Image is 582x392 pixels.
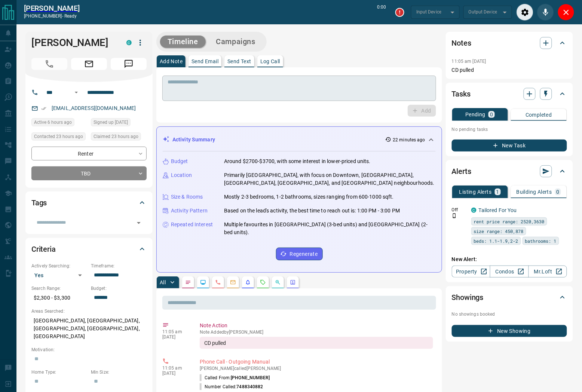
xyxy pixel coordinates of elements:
p: Activity Summary [172,136,215,144]
p: Home Type: [31,369,87,376]
h2: Criteria [31,243,56,255]
p: 0 [490,112,493,117]
p: [GEOGRAPHIC_DATA], [GEOGRAPHIC_DATA], [GEOGRAPHIC_DATA], [GEOGRAPHIC_DATA], [GEOGRAPHIC_DATA] [31,315,147,343]
svg: Notes [185,279,191,285]
p: Motivation: [31,346,147,353]
p: Timeframe: [91,263,147,269]
svg: Push Notification Only [452,213,457,218]
button: Open [134,218,144,228]
h2: Alerts [452,165,471,177]
svg: Requests [260,279,266,285]
p: Location [171,171,192,179]
div: Fri Sep 12 2025 [31,132,87,143]
p: Budget [171,157,188,165]
span: Contacted 23 hours ago [34,133,83,140]
p: [PERSON_NAME] called [PERSON_NAME] [200,366,433,371]
div: Alerts [452,162,567,180]
span: size range: 450,878 [474,227,524,235]
p: No pending tasks [452,124,567,135]
div: Notes [452,34,567,52]
p: 0 [557,189,560,195]
div: Tags [31,194,147,212]
p: Number Called: [200,383,263,390]
div: Yes [31,269,87,281]
p: Send Text [227,59,251,64]
p: Add Note [160,59,183,64]
span: Active 6 hours ago [34,119,72,126]
p: 22 minutes ago [393,137,425,143]
p: Areas Searched: [31,308,147,315]
div: TBD [31,166,147,180]
svg: Email Verified [41,106,46,111]
span: Claimed 23 hours ago [94,133,138,140]
p: Off [452,206,467,213]
a: Mr.Loft [529,266,567,278]
a: Property [452,266,490,278]
p: $2,300 - $3,300 [31,292,87,304]
div: Fri Aug 22 2025 [91,118,147,129]
p: Around $2700-$3700, with some interest in lower-priced units. [224,157,371,165]
button: Campaigns [209,36,263,48]
button: New Showing [452,325,567,337]
button: Regenerate [276,248,323,260]
div: Close [558,4,575,21]
p: Based on the lead's activity, the best time to reach out is: 1:00 PM - 3:00 PM [224,207,400,215]
a: Tailored For You [479,207,517,213]
p: Size & Rooms [171,193,203,201]
p: Building Alerts [517,189,552,195]
div: Activity Summary22 minutes ago [163,133,436,147]
p: Completed [526,112,552,117]
svg: Calls [215,279,221,285]
span: bathrooms: 1 [525,237,557,245]
h2: Tasks [452,88,471,100]
svg: Listing Alerts [245,279,251,285]
p: Search Range: [31,285,87,292]
p: No showings booked [452,311,567,318]
span: beds: 1.1-1.9,2-2 [474,237,518,245]
p: Mostly 2-3 bedrooms, 1-2 bathrooms, sizes ranging from 600-1000 sqft. [224,193,394,201]
div: Renter [31,147,147,160]
button: Timeline [160,36,206,48]
div: Criteria [31,240,147,258]
span: 7488340882 [237,384,263,389]
span: Message [111,58,147,70]
p: Log Call [260,59,280,64]
h2: Tags [31,197,47,209]
p: 11:05 am [162,365,189,371]
p: [DATE] [162,371,189,376]
div: Mute [537,4,554,21]
h2: Showings [452,291,484,303]
div: Tasks [452,85,567,103]
div: Audio Settings [517,4,533,21]
p: 11:05 am [DATE] [452,59,486,64]
p: 1 [496,189,499,195]
svg: Agent Actions [290,279,296,285]
div: Fri Sep 12 2025 [91,132,147,143]
span: [PHONE_NUMBER] [231,375,270,380]
h1: [PERSON_NAME] [31,37,115,49]
div: condos.ca [126,40,132,45]
p: Min Size: [91,369,147,376]
span: rent price range: 2520,3630 [474,218,545,225]
p: Note Action [200,322,433,330]
p: New Alert: [452,255,567,263]
p: Multiple favourites in [GEOGRAPHIC_DATA] (3-bed units) and [GEOGRAPHIC_DATA] (2-bed units). [224,221,436,236]
p: [DATE] [162,334,189,340]
span: ready [64,13,77,19]
button: New Task [452,140,567,151]
div: CD pulled [200,337,433,349]
p: Actively Searching: [31,263,87,269]
p: [PHONE_NUMBER] - [24,13,80,19]
a: [PERSON_NAME] [24,4,80,13]
p: Budget: [91,285,147,292]
p: 11:05 am [162,329,189,334]
p: Send Email [192,59,218,64]
p: Pending [465,112,485,117]
p: Note Added by [PERSON_NAME] [200,330,433,335]
div: condos.ca [471,208,477,213]
p: Repeated Interest [171,221,213,229]
h2: Notes [452,37,471,49]
p: Primarily [GEOGRAPHIC_DATA], with focus on Downtown, [GEOGRAPHIC_DATA], [GEOGRAPHIC_DATA], [GEOGR... [224,171,436,187]
div: Sat Sep 13 2025 [31,118,87,129]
